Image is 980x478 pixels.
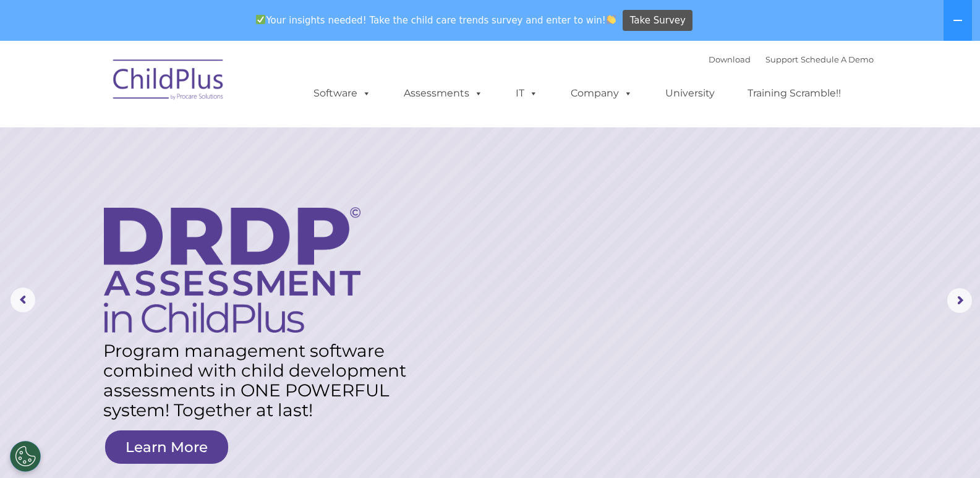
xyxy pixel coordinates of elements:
[10,441,41,472] button: Cookies Settings
[172,132,224,142] span: Phone number
[251,8,621,32] span: Your insights needed! Take the child care trends survey and enter to win!
[653,81,727,106] a: University
[503,81,550,106] a: IT
[256,15,265,24] img: ✅
[104,207,360,333] img: DRDP Assessment in ChildPlus
[301,81,383,106] a: Software
[709,54,751,64] a: Download
[630,10,686,32] span: Take Survey
[623,10,692,32] a: Take Survey
[103,341,417,420] rs-layer: Program management software combined with child development assessments in ONE POWERFUL system! T...
[172,82,210,91] span: Last name
[105,430,228,464] a: Learn More
[765,54,798,64] a: Support
[607,15,616,24] img: 👏
[558,81,645,106] a: Company
[107,51,231,113] img: ChildPlus by Procare Solutions
[709,54,874,64] font: |
[735,81,853,106] a: Training Scramble!!
[391,81,495,106] a: Assessments
[801,54,874,64] a: Schedule A Demo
